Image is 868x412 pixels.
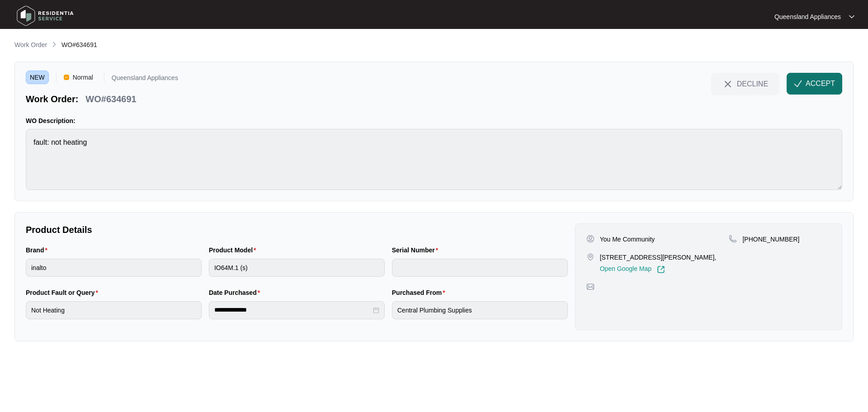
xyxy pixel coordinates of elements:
[392,259,568,277] input: Serial Number
[26,71,49,84] span: NEW
[600,265,665,274] a: Open Google Map
[26,116,842,125] p: WO Description:
[26,223,568,236] p: Product Details
[209,246,260,255] label: Product Model
[806,78,835,89] span: ACCEPT
[586,283,594,291] img: map-pin
[722,79,733,90] img: close-Icon
[61,41,97,48] span: WO#634691
[600,253,717,262] p: [STREET_ADDRESS][PERSON_NAME],
[69,71,97,84] span: Normal
[26,93,78,105] p: Work Order:
[787,73,842,95] button: check-IconACCEPT
[26,246,51,255] label: Brand
[26,129,842,190] textarea: fault: not heating
[737,79,768,89] span: DECLINE
[711,73,779,95] button: close-IconDECLINE
[794,80,802,88] img: check-Icon
[214,305,371,315] input: Date Purchased
[64,75,69,80] img: Vercel Logo
[392,246,442,255] label: Serial Number
[209,259,385,277] input: Product Model
[112,75,178,84] p: Queensland Appliances
[774,12,841,21] p: Queensland Appliances
[849,14,854,19] img: dropdown arrow
[85,93,136,105] p: WO#634691
[392,301,568,319] input: Purchased From
[742,235,799,244] p: [PHONE_NUMBER]
[392,288,449,297] label: Purchased From
[14,40,47,49] p: Work Order
[209,288,264,297] label: Date Purchased
[729,235,737,243] img: map-pin
[600,235,655,244] p: You Me Community
[13,40,49,50] a: Work Order
[586,253,594,261] img: map-pin
[26,301,202,319] input: Product Fault or Query
[26,288,102,297] label: Product Fault or Query
[51,41,58,48] img: chevron-right
[26,259,202,277] input: Brand
[657,265,665,274] img: Link-External
[586,235,594,243] img: user-pin
[14,2,77,29] img: residentia service logo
